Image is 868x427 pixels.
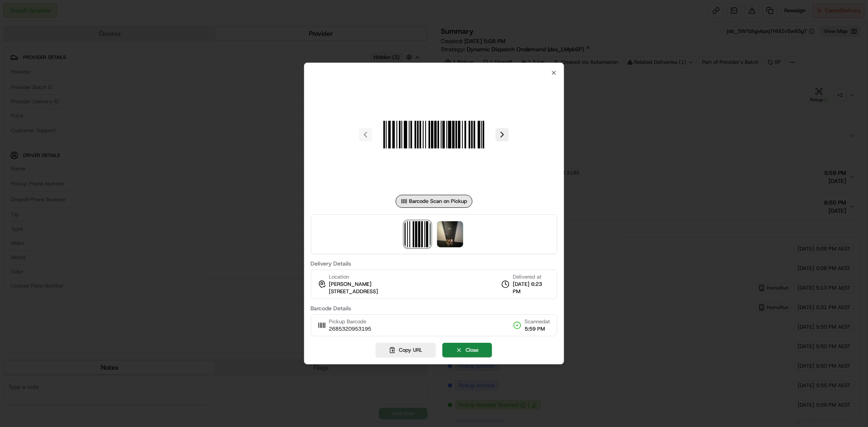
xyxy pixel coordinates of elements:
[376,343,436,357] button: Copy URL
[329,288,378,295] span: [STREET_ADDRESS]
[513,281,550,295] span: [DATE] 6:23 PM
[329,281,372,288] span: [PERSON_NAME]
[375,76,492,193] img: barcode_scan_on_pickup image
[396,195,472,208] div: Barcode Scan on Pickup
[329,273,350,281] span: Location
[525,318,550,325] span: Scanned at
[513,273,550,281] span: Delivered at
[404,221,431,247] img: barcode_scan_on_pickup image
[329,318,372,325] span: Pickup Barcode
[311,305,558,311] label: Barcode Details
[311,261,558,266] label: Delivery Details
[442,343,492,357] button: Close
[329,325,372,333] span: 2685320953195
[525,325,550,333] span: 5:59 PM
[437,221,463,247] img: photo_proof_of_delivery image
